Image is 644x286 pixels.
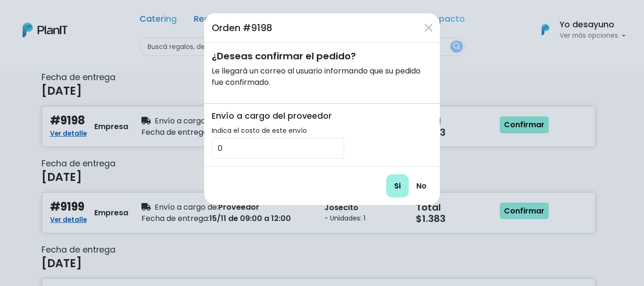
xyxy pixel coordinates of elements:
p: Le llegará un correo al usuario informando que su pedido fue confirmado. [212,65,432,88]
h5: Orden #9198 [212,21,272,35]
label: Indica el costo de este envío [212,126,307,136]
h6: Envío a cargo del proveedor [212,111,344,121]
h5: ¿Deseas confirmar el pedido? [212,50,432,62]
a: No [411,175,432,197]
button: Close [421,20,436,35]
input: Si [386,174,409,197]
div: ¿Necesitás ayuda? [49,9,136,27]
